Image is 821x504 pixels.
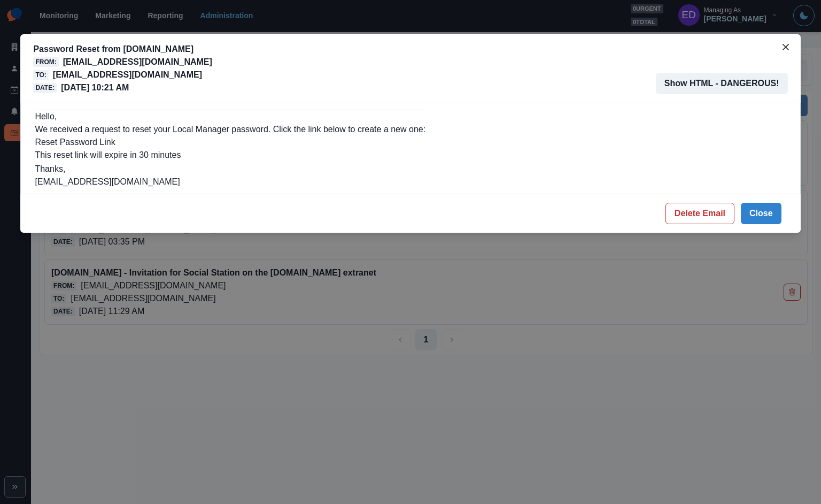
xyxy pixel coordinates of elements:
span: To: [33,70,48,80]
span: From: [33,57,58,67]
button: Delete Email [665,203,734,224]
p: Password Reset from [DOMAIN_NAME] [33,43,212,56]
p: Hello, [35,110,425,123]
button: Show HTML - DANGEROUS! [656,73,788,94]
p: [DATE] 10:21 AM [61,81,129,94]
td: Thanks, [EMAIL_ADDRESS][DOMAIN_NAME] [34,162,426,189]
p: [EMAIL_ADDRESS][DOMAIN_NAME] [63,56,212,68]
button: Close [777,39,794,56]
span: Date: [33,83,57,93]
p: This reset link will expire in 30 minutes [35,149,425,162]
td: We received a request to reset your Local Manager password. Click the link below to create a new ... [34,108,426,162]
p: [EMAIL_ADDRESS][DOMAIN_NAME] [53,68,202,81]
button: Close [741,203,781,224]
a: Reset Password Link [35,138,115,147]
